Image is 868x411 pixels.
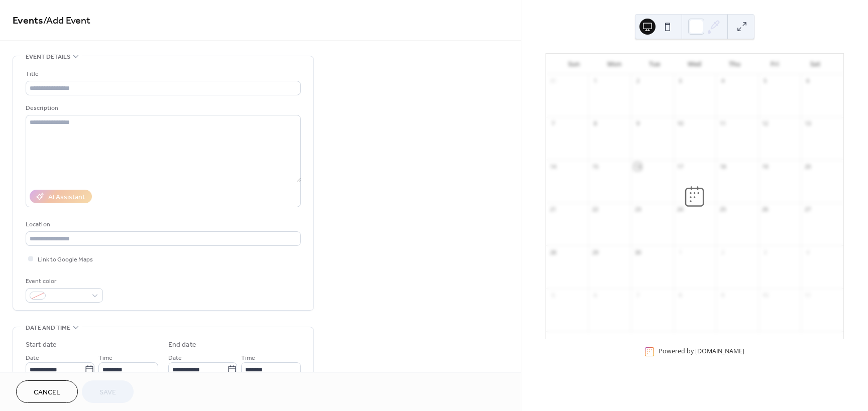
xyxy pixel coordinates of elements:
[755,54,795,74] div: Fri
[16,380,78,403] button: Cancel
[804,291,811,299] div: 11
[168,353,182,363] span: Date
[634,120,641,127] div: 9
[634,54,675,74] div: Tue
[719,206,726,213] div: 25
[762,163,769,170] div: 19
[804,120,811,127] div: 13
[677,291,684,299] div: 8
[43,11,90,31] span: / Add Event
[659,347,744,356] div: Powered by
[677,120,684,127] div: 10
[634,77,641,85] div: 2
[675,54,715,74] div: Wed
[26,52,70,62] span: Event details
[762,291,769,299] div: 10
[591,163,599,170] div: 15
[762,120,769,127] div: 12
[719,163,726,170] div: 18
[549,77,557,85] div: 31
[591,248,599,256] div: 29
[719,248,726,256] div: 2
[804,77,811,85] div: 6
[549,206,557,213] div: 21
[34,387,60,398] span: Cancel
[804,206,811,213] div: 27
[719,291,726,299] div: 9
[634,291,641,299] div: 7
[26,353,39,363] span: Date
[634,248,641,256] div: 30
[762,77,769,85] div: 5
[591,120,599,127] div: 8
[549,248,557,256] div: 28
[549,163,557,170] div: 14
[677,77,684,85] div: 3
[677,163,684,170] div: 17
[695,347,744,356] a: [DOMAIN_NAME]
[762,248,769,256] div: 3
[634,163,641,170] div: 16
[804,163,811,170] div: 20
[554,54,594,74] div: Sun
[549,120,557,127] div: 7
[677,206,684,213] div: 24
[719,77,726,85] div: 4
[38,254,93,265] span: Link to Google Maps
[804,248,811,256] div: 4
[719,120,726,127] div: 11
[241,353,255,363] span: Time
[26,219,299,230] div: Location
[26,340,57,350] div: Start date
[26,69,299,79] div: Title
[549,291,557,299] div: 5
[168,340,196,350] div: End date
[13,11,43,31] a: Events
[591,291,599,299] div: 6
[634,206,641,213] div: 23
[594,54,634,74] div: Mon
[715,54,755,74] div: Thu
[677,248,684,256] div: 1
[26,323,70,333] span: Date and time
[98,353,113,363] span: Time
[591,77,599,85] div: 1
[591,206,599,213] div: 22
[762,206,769,213] div: 26
[795,54,835,74] div: Sat
[26,276,101,287] div: Event color
[26,103,299,113] div: Description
